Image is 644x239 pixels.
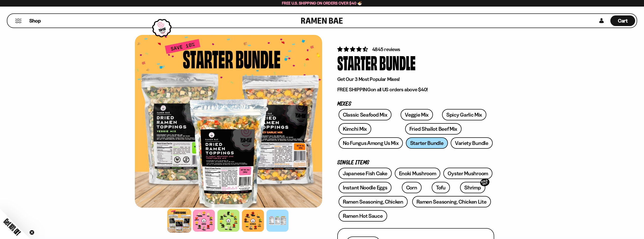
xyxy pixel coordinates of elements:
div: Starter [337,53,377,72]
strong: FREE SHIPPING [337,86,371,93]
a: Veggie Mix [401,109,433,120]
span: 4.71 stars [337,46,369,52]
a: Enoki Mushroom [395,168,441,179]
button: Close teaser [29,230,34,235]
a: Oyster Mushroom [443,168,492,179]
a: Classic Seafood Mix [339,109,391,120]
a: Instant Noodle Eggs [339,182,391,193]
a: ShrimpSOLD OUT [460,182,485,193]
span: Free U.S. Shipping on Orders over $40 🍜 [282,1,362,6]
a: No Fungus Among Us Mix [339,137,403,149]
a: Ramen Hot Sauce [339,210,387,222]
p: Single Items [337,160,494,165]
button: Mobile Menu Trigger [15,19,22,23]
p: Mixes [337,102,494,106]
a: Kimchi Mix [339,123,371,135]
a: Ramen Seasoning, Chicken Lite [412,196,491,207]
a: Variety Bundle [451,137,493,149]
a: Fried Shallot Beef Mix [405,123,462,135]
p: Get Our 3 Most Popular Mixes! [337,76,494,82]
div: SOLD OUT [479,178,490,187]
a: Spicy Garlic Mix [442,109,486,120]
span: Get 10% Off [2,217,22,237]
div: Bundle [379,53,416,72]
a: Ramen Seasoning, Chicken [339,196,408,207]
a: Tofu [432,182,450,193]
span: Cart [618,18,628,24]
a: Shop [29,15,41,26]
a: Corn [402,182,422,193]
a: Japanese Fish Cake [339,168,392,179]
span: 4845 reviews [372,46,400,52]
p: on all US orders above $40! [337,86,494,93]
a: Cart [610,14,635,28]
span: Shop [29,17,41,24]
